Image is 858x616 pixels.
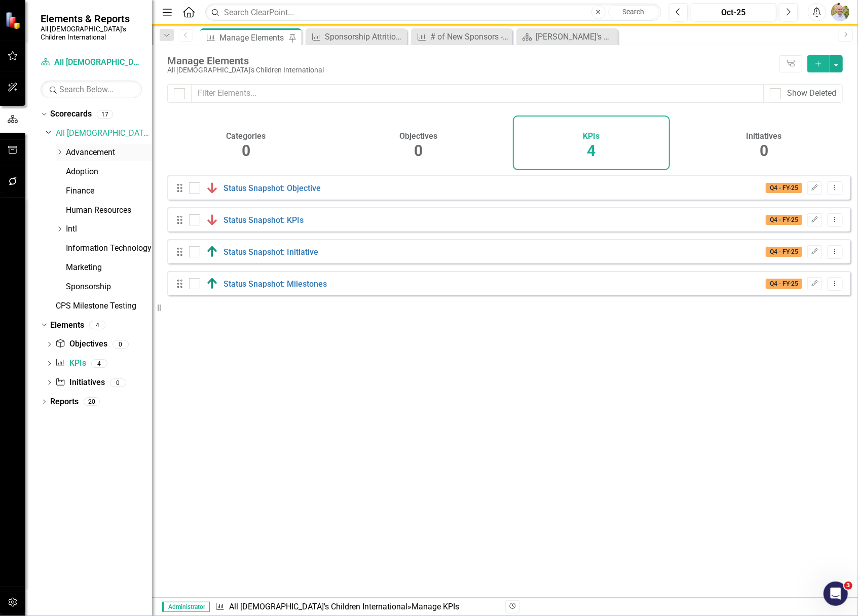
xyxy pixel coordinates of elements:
[766,247,802,257] span: Q4 - FY-25
[66,223,152,235] a: Intl
[41,81,142,98] input: Search Below...
[223,215,304,225] a: Status Snapshot: KPIs
[89,321,105,329] div: 4
[50,108,92,120] a: Scorecards
[97,110,113,119] div: 17
[831,3,849,21] img: Nate Dawson
[694,7,773,19] div: Oct-25
[223,247,319,257] a: Status Snapshot: Initiative
[206,214,218,226] img: Below Plan
[206,278,218,290] img: Above Target
[787,88,836,99] div: Show Deleted
[415,142,423,160] span: 0
[766,279,802,289] span: Q4 - FY-25
[223,279,327,289] a: Status Snapshot: Milestones
[583,132,600,141] h4: KPIs
[5,12,23,29] img: ClearPoint Strategy
[167,66,774,74] div: All [DEMOGRAPHIC_DATA]'s Children International
[55,358,86,369] a: KPIs
[219,31,286,44] div: Manage Elements
[66,166,152,178] a: Adoption
[84,398,100,406] div: 20
[162,602,210,612] span: Administrator
[50,320,84,331] a: Elements
[66,262,152,274] a: Marketing
[66,281,152,293] a: Sponsorship
[66,205,152,216] a: Human Resources
[50,396,79,408] a: Reports
[41,25,142,42] small: All [DEMOGRAPHIC_DATA]'s Children International
[229,602,407,611] a: All [DEMOGRAPHIC_DATA]'s Children International
[66,147,152,159] a: Advancement
[55,377,104,389] a: Initiatives
[91,359,107,368] div: 4
[167,55,774,66] div: Manage Elements
[55,338,107,350] a: Objectives
[56,128,152,139] a: All [DEMOGRAPHIC_DATA]'s Children International
[226,132,266,141] h4: Categories
[41,57,142,68] a: All [DEMOGRAPHIC_DATA]'s Children International
[325,30,404,43] div: Sponsorship Attrition Rate
[400,132,438,141] h4: Objectives
[66,243,152,254] a: Information Technology
[766,183,802,193] span: Q4 - FY-25
[844,582,852,590] span: 3
[308,30,404,43] a: Sponsorship Attrition Rate
[536,30,615,43] div: [PERSON_NAME]'s Scorecard
[206,182,218,194] img: Below Plan
[519,30,615,43] a: [PERSON_NAME]'s Scorecard
[113,340,129,349] div: 0
[622,8,644,16] span: Search
[430,30,510,43] div: # of New Sponsors - [PERSON_NAME]
[414,30,510,43] a: # of New Sponsors - [PERSON_NAME]
[608,5,659,19] button: Search
[205,4,661,21] input: Search ClearPoint...
[191,84,764,103] input: Filter Elements...
[66,185,152,197] a: Finance
[587,142,595,160] span: 4
[223,183,321,193] a: Status Snapshot: Objective
[56,300,152,312] a: CPS Milestone Testing
[215,601,498,613] div: » Manage KPIs
[760,142,768,160] span: 0
[824,582,848,606] iframe: Intercom live chat
[110,378,126,387] div: 0
[691,3,776,21] button: Oct-25
[41,13,142,25] span: Elements & Reports
[242,142,250,160] span: 0
[766,215,802,225] span: Q4 - FY-25
[206,246,218,258] img: Above Target
[747,132,782,141] h4: Initiatives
